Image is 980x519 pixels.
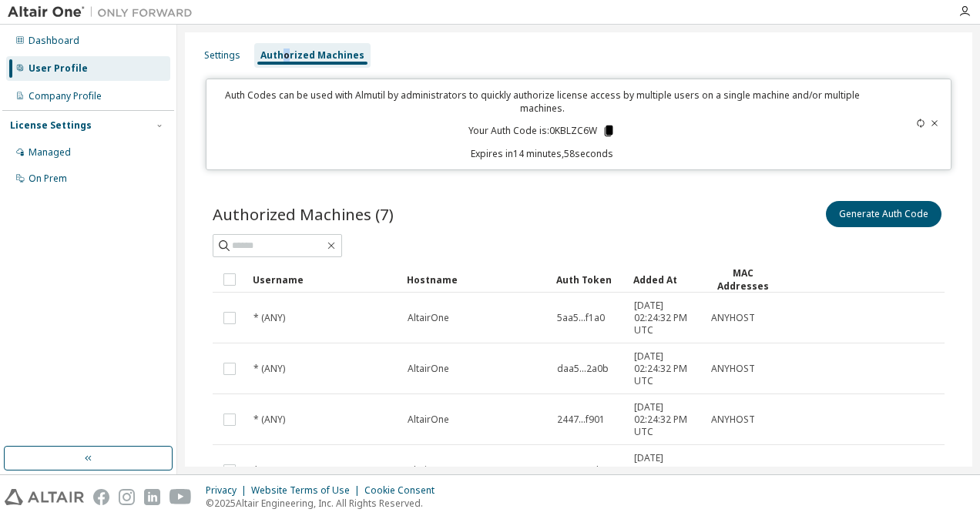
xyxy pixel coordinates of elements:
[206,497,444,510] p: © 2025 Altair Engineering, Inc. All Rights Reserved.
[29,62,88,75] div: User Profile
[556,267,621,292] div: Auth Token
[144,489,160,505] img: linkedin.svg
[634,452,697,489] span: [DATE] 02:25:25 PM UTC
[204,49,240,62] div: Settings
[253,363,285,375] span: * (ANY)
[10,119,92,132] div: License Settings
[119,489,135,505] img: instagram.svg
[216,89,869,115] p: Auth Codes can be used with Almutil by administrators to quickly authorize license access by mult...
[29,172,67,185] div: On Prem
[253,464,285,477] span: * (ANY)
[29,35,79,47] div: Dashboard
[260,49,364,62] div: Authorized Machines
[5,489,84,505] img: altair_logo.svg
[253,312,285,324] span: * (ANY)
[633,267,698,292] div: Added At
[634,350,697,387] span: [DATE] 02:24:32 PM UTC
[826,201,941,227] button: Generate Auth Code
[711,363,755,375] span: ANYHOST
[634,401,697,438] span: [DATE] 02:24:32 PM UTC
[408,312,449,324] span: AltairOne
[216,147,869,160] p: Expires in 14 minutes, 58 seconds
[253,414,285,426] span: * (ANY)
[710,266,775,293] div: MAC Addresses
[634,300,697,337] span: [DATE] 02:24:32 PM UTC
[557,414,605,426] span: 2447...f901
[29,90,102,102] div: Company Profile
[364,484,444,497] div: Cookie Consent
[408,464,449,477] span: AltairOne
[29,146,71,159] div: Managed
[213,203,394,225] span: Authorized Machines (7)
[169,489,192,505] img: youtube.svg
[206,484,251,497] div: Privacy
[93,489,109,505] img: facebook.svg
[253,267,394,292] div: Username
[408,363,449,375] span: AltairOne
[251,484,364,497] div: Website Terms of Use
[8,5,200,20] img: Altair One
[557,363,609,375] span: daa5...2a0b
[557,312,605,324] span: 5aa5...f1a0
[711,464,755,477] span: ANYHOST
[711,414,755,426] span: ANYHOST
[557,464,608,477] span: 6796...3ab2
[711,312,755,324] span: ANYHOST
[408,414,449,426] span: AltairOne
[468,124,616,138] p: Your Auth Code is: 0KBLZC6W
[407,267,544,292] div: Hostname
